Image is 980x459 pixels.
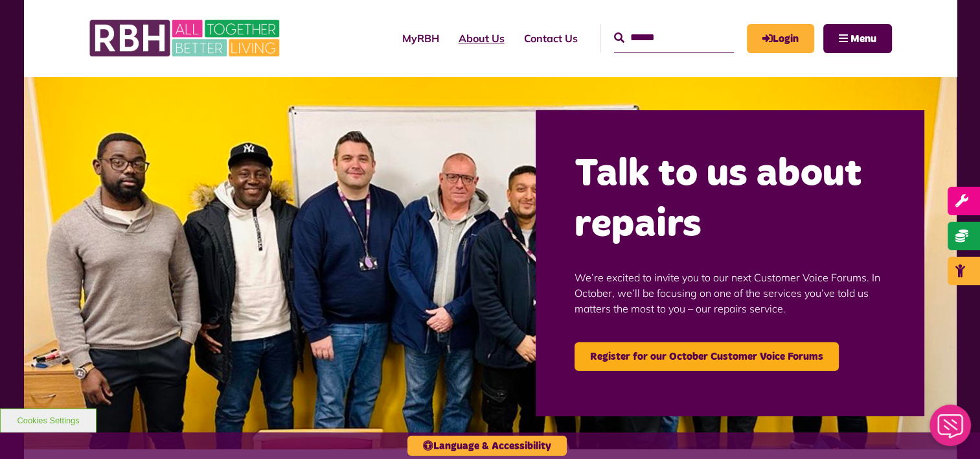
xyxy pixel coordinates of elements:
[575,149,885,250] h2: Talk to us about repairs
[514,21,587,56] a: Contact Us
[922,401,980,459] iframe: Netcall Web Assistant for live chat
[575,250,885,336] p: We’re excited to invite you to our next Customer Voice Forums. In October, we’ll be focusing on o...
[823,24,892,53] button: Navigation
[24,76,957,449] img: Group photo of customers and colleagues at the Lighthouse Project
[407,436,567,456] button: Language & Accessibility
[747,24,814,53] a: MyRBH
[850,34,876,44] span: Menu
[449,21,514,56] a: About Us
[89,13,283,64] img: RBH
[575,342,839,371] a: Register for our October Customer Voice Forums - open in a new tab
[614,24,734,52] input: Search
[393,21,449,56] a: MyRBH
